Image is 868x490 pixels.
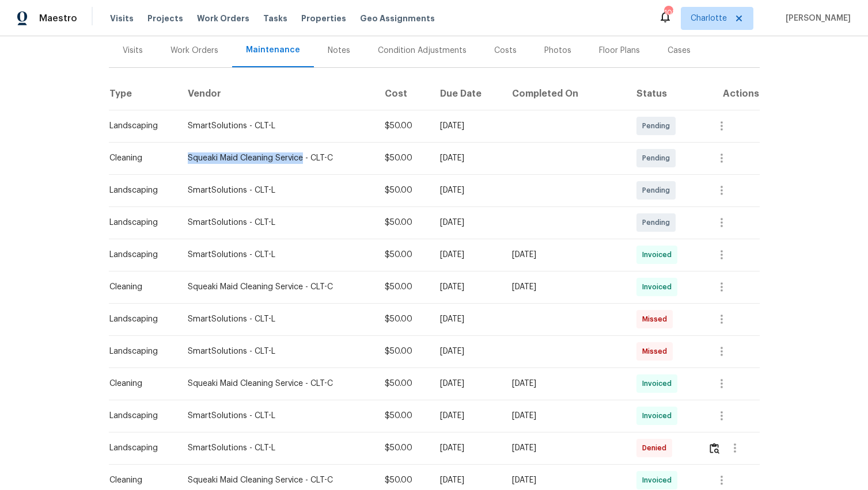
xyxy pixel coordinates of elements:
[385,474,422,486] div: $50.00
[109,281,170,293] div: Cleaning
[110,13,134,24] span: Visits
[301,13,346,24] span: Properties
[642,249,676,261] span: Invoiced
[170,45,218,56] div: Work Orders
[109,217,170,228] div: Landscaping
[109,410,170,422] div: Landscaping
[691,13,727,24] span: Charlotte
[188,217,366,228] div: SmartSolutions - CLT-L
[109,313,170,325] div: Landscaping
[147,13,183,24] span: Projects
[544,45,571,56] div: Photos
[109,120,170,132] div: Landscaping
[440,378,494,389] div: [DATE]
[385,217,422,228] div: $50.00
[440,120,494,132] div: [DATE]
[385,120,422,132] div: $50.00
[512,249,617,261] div: [DATE]
[708,434,721,462] button: Review Icon
[188,152,366,164] div: Squeaki Maid Cleaning Service - CLT-C
[385,249,422,261] div: $50.00
[642,410,676,422] span: Invoiced
[642,281,676,293] span: Invoiced
[440,152,494,164] div: [DATE]
[512,474,617,486] div: [DATE]
[385,442,422,454] div: $50.00
[385,281,422,293] div: $50.00
[188,249,366,261] div: SmartSolutions - CLT-L
[642,442,671,454] span: Denied
[627,78,699,110] th: Status
[440,281,494,293] div: [DATE]
[188,281,366,293] div: Squeaki Maid Cleaning Service - CLT-C
[642,378,676,389] span: Invoiced
[109,442,170,454] div: Landscaping
[246,44,300,56] div: Maintenance
[188,474,366,486] div: Squeaki Maid Cleaning Service - CLT-C
[440,185,494,196] div: [DATE]
[512,378,617,389] div: [DATE]
[179,78,376,110] th: Vendor
[188,120,366,132] div: SmartSolutions - CLT-L
[440,474,494,486] div: [DATE]
[188,313,366,325] div: SmartSolutions - CLT-L
[512,410,617,422] div: [DATE]
[440,410,494,422] div: [DATE]
[385,378,422,389] div: $50.00
[109,346,170,357] div: Landscaping
[328,45,350,56] div: Notes
[440,313,494,325] div: [DATE]
[188,378,366,389] div: Squeaki Maid Cleaning Service - CLT-C
[642,313,672,325] span: Missed
[664,7,672,18] div: 101
[781,13,851,24] span: [PERSON_NAME]
[109,249,170,261] div: Landscaping
[503,78,627,110] th: Completed On
[710,443,719,454] img: Review Icon
[109,378,170,389] div: Cleaning
[431,78,503,110] th: Due Date
[385,410,422,422] div: $50.00
[512,281,617,293] div: [DATE]
[109,152,170,164] div: Cleaning
[494,45,517,56] div: Costs
[440,249,494,261] div: [DATE]
[642,120,674,132] span: Pending
[188,185,366,196] div: SmartSolutions - CLT-L
[642,346,672,357] span: Missed
[385,185,422,196] div: $50.00
[188,442,366,454] div: SmartSolutions - CLT-L
[699,78,760,110] th: Actions
[109,78,179,110] th: Type
[263,14,287,22] span: Tasks
[123,45,143,56] div: Visits
[385,152,422,164] div: $50.00
[376,78,431,110] th: Cost
[599,45,640,56] div: Floor Plans
[109,474,170,486] div: Cleaning
[642,185,674,196] span: Pending
[642,152,674,164] span: Pending
[642,217,674,228] span: Pending
[378,45,467,56] div: Condition Adjustments
[385,346,422,357] div: $50.00
[440,346,494,357] div: [DATE]
[385,313,422,325] div: $50.00
[39,13,77,24] span: Maestro
[360,13,435,24] span: Geo Assignments
[668,45,691,56] div: Cases
[188,410,366,422] div: SmartSolutions - CLT-L
[440,217,494,228] div: [DATE]
[512,442,617,454] div: [DATE]
[642,474,676,486] span: Invoiced
[440,442,494,454] div: [DATE]
[197,13,249,24] span: Work Orders
[109,185,170,196] div: Landscaping
[188,346,366,357] div: SmartSolutions - CLT-L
